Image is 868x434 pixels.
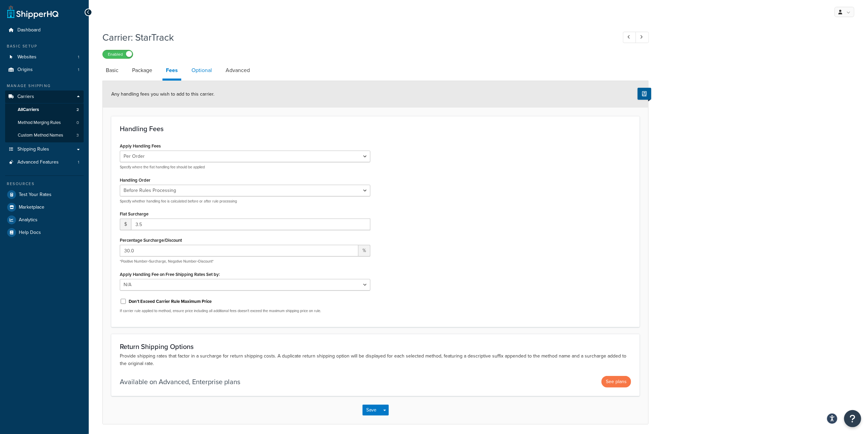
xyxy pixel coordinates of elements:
[17,54,37,60] span: Websites
[162,62,181,81] a: Fees
[5,64,84,76] a: Origins1
[78,67,79,73] span: 1
[638,88,651,100] button: Show Help Docs
[17,27,41,33] span: Dashboard
[19,217,38,223] span: Analytics
[5,116,84,129] li: Method Merging Rules
[18,132,63,138] span: Custom Method Names
[5,103,84,116] a: AllCarriers2
[17,146,49,152] span: Shipping Rules
[17,159,59,165] span: Advanced Features
[120,165,370,170] p: Specify where the flat handling fee should be applied
[222,62,253,79] a: Advanced
[111,90,214,98] span: Any handling fees you wish to add to this carrier.
[844,410,861,427] button: Open Resource Center
[358,245,370,256] span: %
[623,32,636,43] a: Previous Record
[18,120,61,126] span: Method Merging Rules
[129,298,212,305] label: Don't Exceed Carrier Rule Maximum Price
[102,62,122,79] a: Basic
[5,214,84,226] a: Analytics
[5,90,84,103] a: Carriers
[636,32,649,43] a: Next Record
[188,62,215,79] a: Optional
[120,259,370,264] p: *Positive Number=Surcharge, Negative Number=Discount*
[5,83,84,89] div: Manage Shipping
[120,143,161,149] label: Apply Handling Fees
[17,94,34,100] span: Carriers
[5,129,84,142] li: Custom Method Names
[5,188,84,201] a: Test Your Rates
[120,352,631,367] p: Provide shipping rates that factor in a surcharge for return shipping costs. A duplicate return s...
[5,156,84,169] a: Advanced Features1
[5,51,84,64] a: Websites1
[362,405,381,416] button: Save
[102,31,610,44] h1: Carrier: StarTrack
[5,90,84,142] li: Carriers
[120,211,148,216] label: Flat Surcharge
[5,226,84,239] a: Help Docs
[76,107,79,113] span: 2
[5,24,84,37] a: Dashboard
[19,205,44,210] span: Marketplace
[120,377,240,387] p: Available on Advanced, Enterprise plans
[76,132,79,138] span: 3
[5,181,84,187] div: Resources
[120,308,370,313] p: If carrier rule applied to method, ensure price including all additional fees doesn't exceed the ...
[129,62,156,79] a: Package
[120,272,220,277] label: Apply Handling Fee on Free Shipping Rates Set by:
[78,159,79,165] span: 1
[78,54,79,60] span: 1
[120,199,370,204] p: Specify whether handling fee is calculated before or after rule processing
[5,201,84,213] a: Marketplace
[103,50,133,58] label: Enabled
[5,64,84,76] li: Origins
[5,143,84,156] a: Shipping Rules
[120,219,131,230] span: $
[5,43,84,49] div: Basic Setup
[120,178,151,183] label: Handling Order
[18,107,39,113] span: All Carriers
[17,67,33,73] span: Origins
[120,238,182,243] label: Percentage Surcharge/Discount
[5,116,84,129] a: Method Merging Rules0
[19,230,41,236] span: Help Docs
[5,156,84,169] li: Advanced Features
[5,129,84,142] a: Custom Method Names3
[120,125,631,132] h3: Handling Fees
[601,376,631,388] button: See plans
[76,120,79,126] span: 0
[120,343,631,350] h3: Return Shipping Options
[19,192,52,198] span: Test Your Rates
[5,51,84,64] li: Websites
